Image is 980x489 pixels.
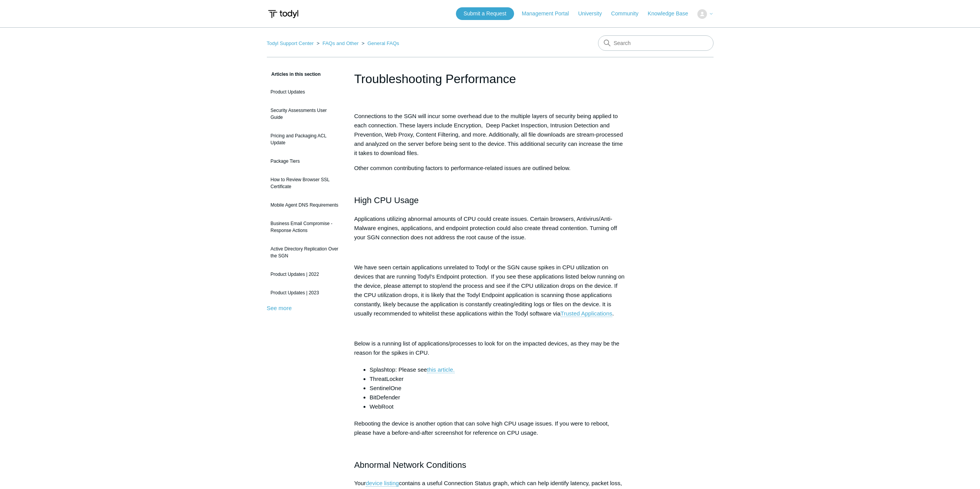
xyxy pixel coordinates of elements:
a: Submit a Request [456,7,514,20]
li: WebRoot [370,402,626,411]
a: Todyl Support Center [267,40,314,46]
a: Security Assessments User Guide [267,103,343,125]
a: Mobile Agent DNS Requirements [267,198,343,212]
h2: Abnormal Network Conditions [354,458,626,472]
input: Search [598,35,714,51]
li: FAQs and Other [315,40,360,46]
a: device listing [366,480,399,487]
img: Todyl Support Center Help Center home page [267,7,300,21]
p: We have seen certain applications unrelated to Todyl or the SGN cause spikes in CPU utilization o... [354,263,626,318]
a: Active Directory Replication Over the SGN [267,242,343,263]
span: Articles in this section [267,72,321,77]
a: Product Updates | 2023 [267,285,343,300]
a: Pricing and Packaging ACL Update [267,129,343,150]
a: University [578,10,609,18]
a: Management Portal [522,10,576,18]
a: General FAQs [367,40,399,46]
li: Todyl Support Center [267,40,315,46]
a: Package Tiers [267,154,343,169]
a: How to Review Browser SSL Certificate [267,172,343,194]
a: Knowledge Base [648,10,696,18]
p: Below is a running list of applications/processes to look for on the impacted devices, as they ma... [354,339,626,357]
a: See more [267,305,292,311]
a: Product Updates [267,85,343,99]
a: this article. [427,366,455,373]
li: General FAQs [360,40,399,46]
a: Business Email Compromise - Response Actions [267,216,343,238]
a: Trusted Applications [561,310,613,317]
p: Rebooting the device is another option that can solve high CPU usage issues. If you were to reboo... [354,419,626,437]
p: Applications utilizing abnormal amounts of CPU could create issues. Certain browsers, Antivirus/A... [354,214,626,242]
li: ThreatLocker [370,374,626,384]
p: Connections to the SGN will incur some overhead due to the multiple layers of security being appl... [354,112,626,158]
p: Other common contributing factors to performance-related issues are outlined below. [354,164,626,173]
a: Community [611,10,646,18]
li: BitDefender [370,393,626,402]
li: SentinelOne [370,384,626,393]
a: FAQs and Other [322,40,358,46]
h2: High CPU Usage [354,194,626,207]
h1: Troubleshooting Performance [354,70,626,88]
li: Splashtop: Please see [370,365,626,374]
a: Product Updates | 2022 [267,267,343,282]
